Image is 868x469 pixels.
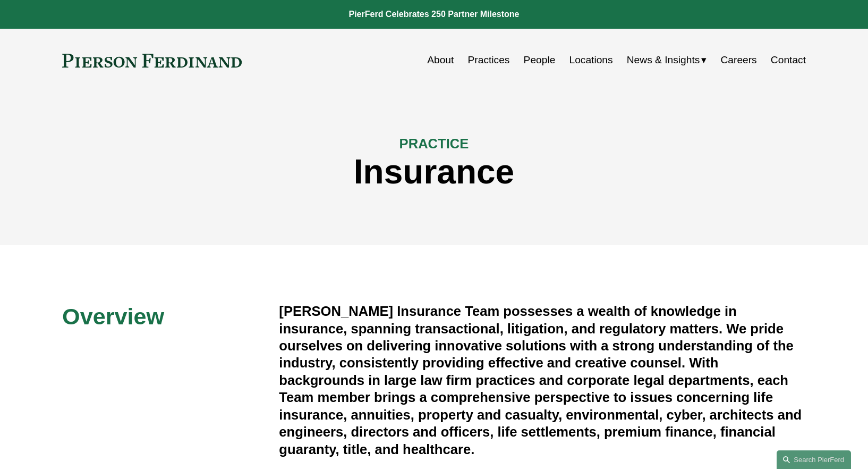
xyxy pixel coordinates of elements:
[524,50,556,70] a: People
[627,51,700,70] span: News & Insights
[62,304,164,329] span: Overview
[399,136,469,151] span: PRACTICE
[569,50,612,70] a: Locations
[771,50,806,70] a: Contact
[777,450,851,469] a: Search this site
[62,153,806,191] h1: Insurance
[279,303,806,458] h4: [PERSON_NAME] Insurance Team possesses a wealth of knowledge in insurance, spanning transactional...
[627,50,707,70] a: folder dropdown
[720,50,756,70] a: Careers
[427,50,454,70] a: About
[468,50,510,70] a: Practices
